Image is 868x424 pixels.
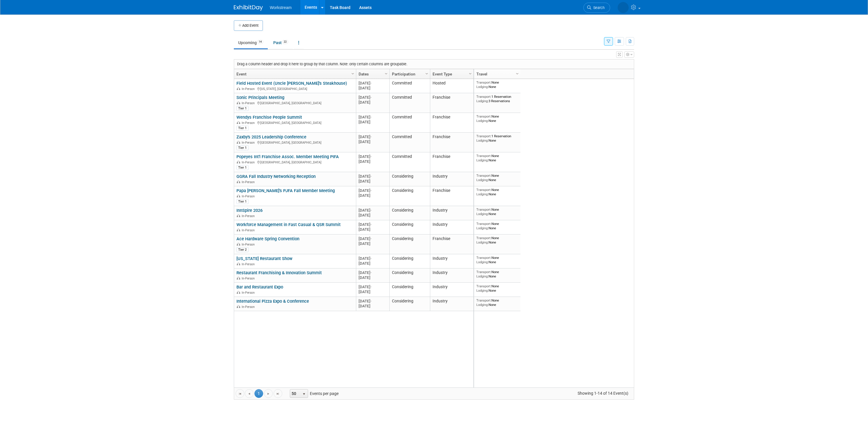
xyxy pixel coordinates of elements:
span: In-Person [242,194,256,198]
div: [DATE] [359,86,387,91]
div: [DATE] [359,134,387,139]
td: Considering [389,206,430,220]
img: In-Person Event [237,228,240,231]
span: 50 [290,389,300,398]
img: In-Person Event [237,101,240,104]
div: None None [476,284,518,293]
span: Lodging: [476,178,489,182]
a: Participation [392,69,426,79]
a: [US_STATE] Restaurant Show [236,256,292,261]
span: Workstream [270,5,292,10]
img: In-Person Event [237,262,240,265]
a: Column Settings [383,69,390,78]
span: Lodging: [476,240,489,244]
span: In-Person [242,160,256,164]
span: Column Settings [424,71,429,76]
div: [GEOGRAPHIC_DATA], [GEOGRAPHIC_DATA] [236,100,353,105]
span: - [370,270,372,275]
span: In-Person [242,101,256,105]
img: In-Person Event [237,305,240,308]
span: select [302,392,306,396]
span: - [370,222,372,227]
span: In-Person [242,305,256,309]
div: [DATE] [359,174,387,179]
span: Transport: [476,284,491,288]
div: None None [476,256,518,264]
div: None None [476,222,518,230]
a: Column Settings [514,69,521,78]
div: None None [476,188,518,196]
div: [DATE] [359,208,387,213]
td: Industry [430,172,473,186]
div: Drag a column header and drop it here to group by that column. Note: only certain columns are gro... [234,59,634,69]
span: Go to the previous page [247,391,252,396]
a: Dates [359,69,386,79]
span: - [370,299,372,303]
td: Considering [389,234,430,254]
td: Industry [430,206,473,220]
div: Tier 1 [236,199,249,204]
img: In-Person Event [237,243,240,246]
span: Column Settings [515,71,520,76]
span: - [370,285,372,289]
span: Transport: [476,154,491,158]
span: Go to the next page [266,391,271,396]
a: Go to the first page [236,389,244,398]
td: Considering [389,268,430,283]
span: Lodging: [476,158,489,162]
div: [DATE] [359,95,387,100]
td: Committed [389,152,430,172]
span: In-Person [242,291,256,295]
div: [DATE] [359,179,387,184]
a: Ace Hardware Spring Convention [236,236,299,241]
span: Transport: [476,80,491,84]
div: None None [476,174,518,182]
span: - [370,237,372,241]
a: Field Hosted Event (Uncle [PERSON_NAME]'s Steakhouse) [236,81,347,86]
div: None None [476,298,518,307]
a: Travel [476,69,517,79]
span: Column Settings [384,71,388,76]
td: Franchise [430,152,473,172]
span: In-Person [242,262,256,266]
button: Add Event [234,20,263,31]
span: Transport: [476,298,491,302]
div: 1 Reservation 3 Reservations [476,95,518,103]
img: In-Person Event [237,194,240,197]
td: Committed [389,113,430,133]
div: None None [476,270,518,278]
span: In-Person [242,228,256,232]
span: In-Person [242,121,256,125]
span: Transport: [476,114,491,118]
img: In-Person Event [237,291,240,294]
a: InnSpire 2026 [236,208,263,213]
div: [DATE] [359,188,387,193]
span: Events per page [283,389,344,398]
div: [US_STATE], [GEOGRAPHIC_DATA] [236,86,353,91]
img: Keira Wiele [618,2,629,13]
span: In-Person [242,243,256,246]
a: Past22 [269,37,293,48]
span: Column Settings [350,71,355,76]
div: [DATE] [359,115,387,120]
div: None None [476,208,518,216]
span: In-Person [242,141,256,145]
td: Considering [389,172,430,186]
span: - [370,174,372,178]
div: None None [476,236,518,244]
a: Restaurant Franchising & Innovation Summit [236,270,322,275]
td: Franchise [430,234,473,254]
img: In-Person Event [237,214,240,217]
a: Upcoming14 [234,37,268,48]
a: GGRA Fall Industry Networking Reception [236,174,316,179]
span: - [370,115,372,119]
span: Transport: [476,256,491,260]
td: Industry [430,283,473,297]
span: In-Person [242,277,256,280]
span: Transport: [476,134,491,138]
span: Lodging: [476,260,489,264]
span: Lodging: [476,212,489,216]
span: Lodging: [476,85,489,89]
td: Considering [389,283,430,297]
div: [DATE] [359,154,387,159]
